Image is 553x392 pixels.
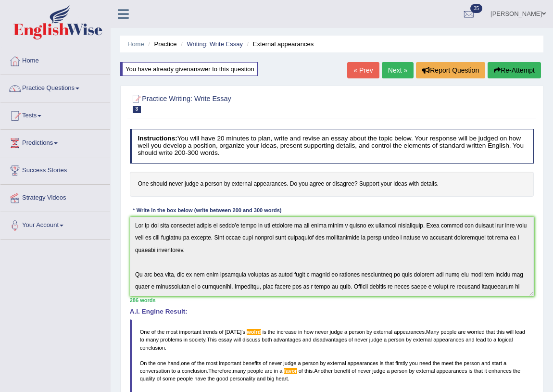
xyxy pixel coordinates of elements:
[441,360,453,366] span: meet
[467,329,485,335] span: worried
[283,360,296,366] span: judge
[416,62,485,78] button: Report Question
[503,360,506,366] span: a
[358,368,371,374] span: never
[276,376,288,381] span: heart
[498,337,513,342] span: logical
[243,329,246,335] span: s
[354,337,368,342] span: never
[247,368,263,374] span: people
[177,368,180,374] span: a
[245,39,314,49] li: External appearances
[302,337,311,342] span: and
[320,360,326,366] span: by
[348,360,378,366] span: appearances
[263,329,266,335] span: is
[458,329,465,335] span: are
[127,40,144,48] a: Home
[349,329,365,335] span: person
[133,106,141,113] span: 3
[203,329,218,335] span: trends
[455,360,462,366] span: the
[515,329,525,335] span: lead
[492,360,502,366] span: start
[506,329,514,335] span: will
[433,360,440,366] span: the
[219,329,223,335] span: of
[181,360,189,366] span: one
[163,376,176,381] span: some
[385,360,394,366] span: that
[496,329,504,335] span: this
[0,212,110,236] a: Your Account
[194,376,206,381] span: have
[140,368,170,374] span: conversation
[488,62,541,78] button: Re-Attempt
[265,368,273,374] span: are
[416,368,435,374] span: external
[0,75,110,99] a: Practice Questions
[313,337,347,342] span: disadvantages
[140,329,150,335] span: One
[488,337,492,342] span: to
[388,337,404,342] span: person
[140,360,147,366] span: On
[149,360,156,366] span: the
[120,62,258,76] div: You have already given answer to this question
[382,62,414,78] a: Next »
[171,368,176,374] span: to
[146,337,159,342] span: many
[302,360,319,366] span: person
[372,368,385,374] span: judge
[177,376,193,381] span: people
[334,368,350,374] span: benefit
[513,368,520,374] span: the
[315,329,328,335] span: never
[352,368,356,374] span: of
[413,337,432,342] span: external
[207,376,214,381] span: the
[384,337,387,342] span: a
[406,337,412,342] span: by
[474,368,483,374] span: that
[179,329,201,335] span: important
[380,360,384,366] span: is
[233,368,246,374] span: many
[130,93,380,113] h2: Practice Writing: Write Essay
[391,368,408,374] span: person
[276,329,297,335] span: increase
[0,157,110,181] a: Success Stories
[187,40,243,48] a: Writing: Write Essay
[395,360,408,366] span: firstly
[327,360,346,366] span: external
[208,368,231,374] span: Therefore
[160,337,182,342] span: problems
[146,39,176,49] li: Practice
[157,329,164,335] span: the
[464,360,480,366] span: person
[344,329,347,335] span: a
[140,345,165,351] span: conclusion
[138,135,177,142] b: Instructions:
[157,360,166,366] span: one
[349,337,353,342] span: of
[0,48,110,72] a: Home
[440,329,456,335] span: people
[476,337,486,342] span: lead
[247,329,261,335] span: Possible spelling mistake found. (did you mean: word)
[387,368,390,374] span: a
[157,376,161,381] span: of
[268,329,275,335] span: the
[299,368,303,374] span: of
[269,360,282,366] span: never
[489,368,512,374] span: enhances
[189,337,205,342] span: society
[493,337,496,342] span: a
[465,337,474,342] span: and
[130,308,534,316] h4: A.I. Engine Result:
[347,62,379,78] a: « Prev
[409,368,415,374] span: by
[484,368,487,374] span: it
[470,4,482,13] span: 35
[267,376,275,381] span: big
